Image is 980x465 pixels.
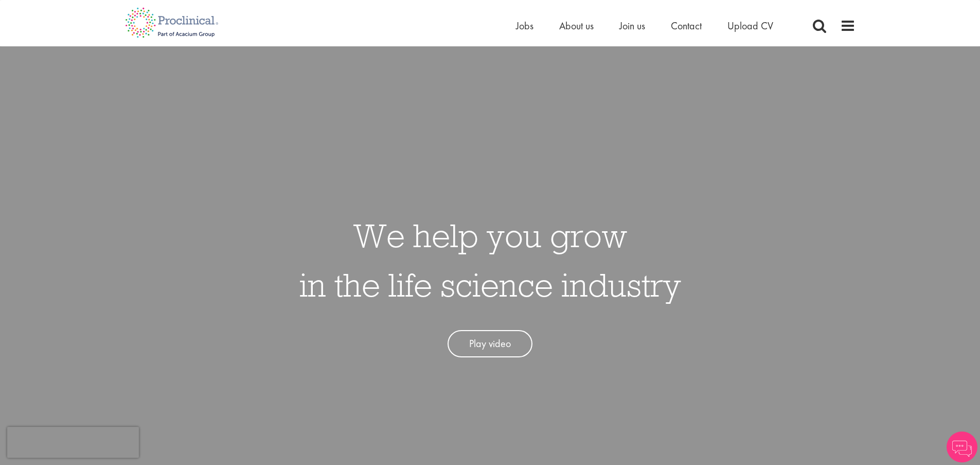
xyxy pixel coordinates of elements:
a: Contact [671,19,702,32]
a: Join us [619,19,645,32]
a: Jobs [516,19,533,32]
a: Upload CV [727,19,773,32]
a: Play video [448,330,532,357]
img: Chatbot [947,432,977,462]
a: About us [559,19,594,32]
h1: We help you grow in the life science industry [299,211,681,309]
